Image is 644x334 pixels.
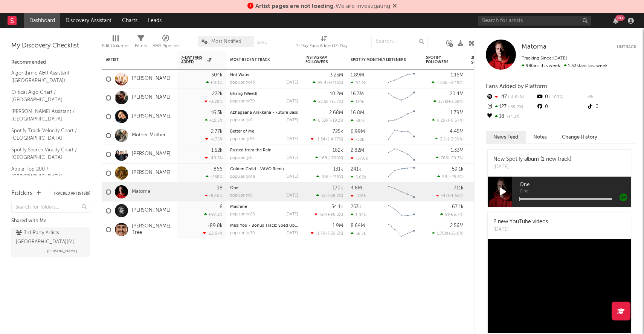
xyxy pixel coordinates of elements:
div: [DATE] [285,212,298,217]
a: [PERSON_NAME] [132,151,171,157]
div: -0.89 % [204,99,223,104]
div: 18 [486,112,536,122]
span: 4.83k [436,81,447,85]
span: -24 [319,213,326,217]
div: ( ) [436,156,464,160]
div: Shared with Me [11,217,90,226]
span: 23.5k [318,100,328,104]
div: 7-Day Fans Added (7-Day Fans Added) [296,32,353,54]
div: 1.9M [333,223,343,228]
span: 99 [442,175,447,179]
div: 16.3M [351,92,364,96]
div: 170k [333,186,343,191]
button: News Feed [486,131,526,143]
div: A&R Pipeline [153,41,179,50]
div: 67.1k [452,204,464,209]
div: 59.1k [452,167,464,172]
div: 127 [486,102,536,112]
a: Dashboard [24,13,60,28]
div: -40.5 % [205,156,223,160]
span: -100 % [548,95,563,99]
div: ( ) [314,212,343,217]
div: Hot Water [230,73,298,77]
span: -0.67 % [449,119,462,123]
a: [PERSON_NAME] [132,207,171,214]
span: +700 % [328,156,342,160]
div: 725k [333,129,343,134]
div: Artist [106,58,162,62]
div: 59.0 [471,75,501,84]
div: 711k [454,186,464,191]
div: -32k [351,137,364,142]
div: 2.56M [450,223,464,228]
span: 1.33k fans last week [522,64,607,68]
div: 4.45M [450,129,464,134]
svg: Chart title [385,164,418,183]
span: 766 [441,156,448,160]
div: 0 [536,92,586,102]
span: +25.6 % [448,232,462,236]
a: Hot Water [230,73,250,77]
div: Azhagaana Arakkana - Future Bass [230,111,298,115]
div: +101 % [206,80,223,85]
div: 33.7 [471,131,501,140]
span: -3.99 % [449,137,462,142]
div: [DATE] [493,163,571,171]
a: Leads [143,13,167,28]
div: 10.2M [330,92,343,96]
div: 20.4M [450,92,464,96]
div: 222k [212,92,223,96]
div: One [230,186,298,190]
div: My Discovery Checklist [11,41,90,50]
div: ( ) [440,212,464,217]
svg: Chart title [385,220,418,239]
div: Instagram Followers [305,55,332,64]
div: 54.1k [331,204,343,209]
div: 2.68M [329,110,343,115]
span: -66.7 % [449,213,462,217]
a: Spotify Search Virality Chart / [GEOGRAPHIC_DATA] [11,146,83,161]
div: 3rd Party Artists - [GEOGRAPHIC_DATA] ( 51 ) [16,229,84,247]
div: popularity: 53 [230,137,255,141]
div: New Spotify album (1 new track) [493,156,571,163]
div: [DATE] [285,231,298,235]
span: Matoma [522,44,546,50]
div: Miss You - Bonus Track; Sped Up Version [230,224,298,228]
div: Spotify Monthly Listeners [351,58,407,62]
span: 168 [320,156,327,160]
button: Tracked Artists(9) [53,192,90,195]
div: 304k [211,73,223,78]
span: -4.6k % [507,95,524,99]
div: 582k [351,118,365,123]
div: -89.8k [208,223,223,228]
div: [DATE] [285,99,298,104]
div: 253k [351,204,361,209]
div: [DATE] [285,194,298,198]
div: 5.63k [351,175,366,180]
div: ( ) [313,118,343,123]
span: +215 % [330,175,342,179]
div: ( ) [311,137,343,142]
div: Rusted from the Rain [230,148,298,153]
div: popularity: 0 [230,118,253,122]
div: [DATE] [285,137,298,141]
span: +115 % [330,81,342,85]
div: 99 + [615,15,625,21]
div: Golden Child - VAVO Remix [230,167,298,171]
span: 9.29k [437,119,448,123]
a: Miss You - Bonus Track; Sped Up Version [230,224,311,228]
span: One [520,189,631,194]
div: 92.2k [351,81,366,85]
span: 186 [321,175,328,179]
div: 6.99M [351,129,365,134]
a: [PERSON_NAME] [132,113,171,120]
button: Save [257,40,267,44]
svg: Chart title [385,88,418,107]
div: -116k [351,194,366,198]
div: 866 [214,167,223,172]
span: Fans Added by Platform [486,84,547,89]
div: popularity: 49 [230,81,255,85]
div: Recommended [11,58,90,67]
div: Edit Columns [102,41,129,50]
div: ( ) [432,118,464,123]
